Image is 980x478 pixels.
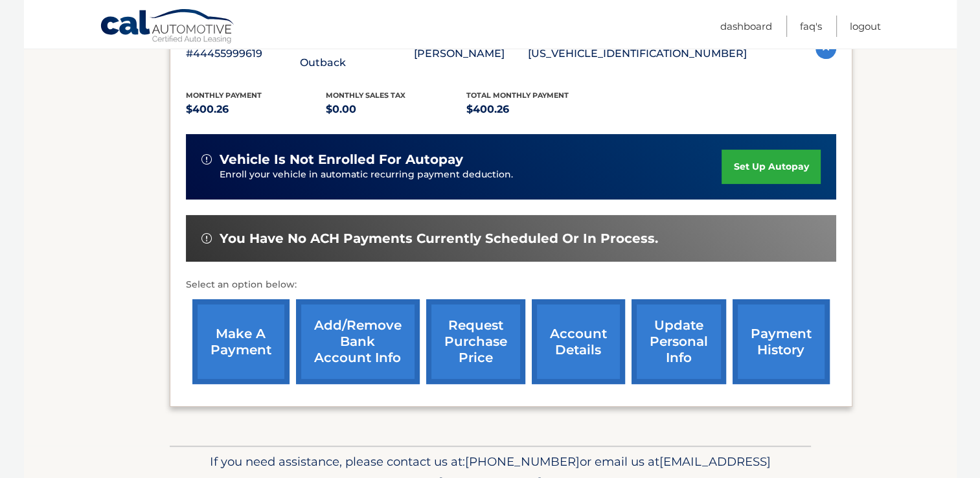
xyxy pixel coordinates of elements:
a: Logout [850,16,881,37]
a: make a payment [192,299,290,384]
a: Dashboard [720,16,772,37]
p: #44455999619 [186,45,300,63]
p: [US_VEHICLE_IDENTIFICATION_NUMBER] [528,45,747,63]
span: Total Monthly Payment [466,91,569,100]
p: 2025 Subaru Outback [300,36,414,72]
img: alert-white.svg [201,233,212,244]
span: [PHONE_NUMBER] [465,454,580,469]
a: Cal Automotive [100,8,236,46]
a: update personal info [632,299,726,384]
p: $400.26 [186,100,326,119]
p: Enroll your vehicle in automatic recurring payment deduction. [220,168,722,182]
a: payment history [733,299,830,384]
span: Monthly sales Tax [326,91,405,100]
p: $400.26 [466,100,607,119]
span: You have no ACH payments currently scheduled or in process. [220,231,658,247]
img: alert-white.svg [201,154,212,165]
a: Add/Remove bank account info [296,299,420,384]
p: $0.00 [326,100,466,119]
a: set up autopay [722,150,820,184]
a: account details [532,299,625,384]
p: Select an option below: [186,277,836,293]
p: [PERSON_NAME] [414,45,528,63]
span: vehicle is not enrolled for autopay [220,152,463,168]
a: FAQ's [800,16,822,37]
span: Monthly Payment [186,91,262,100]
a: request purchase price [426,299,525,384]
